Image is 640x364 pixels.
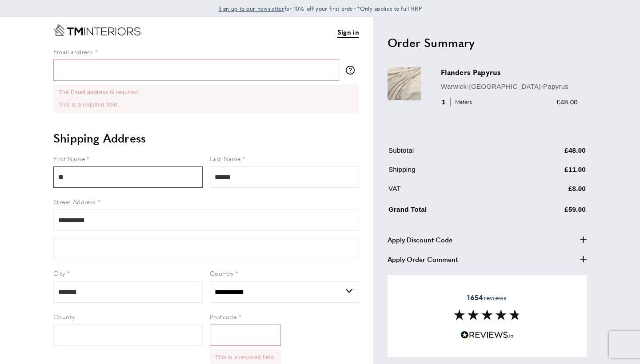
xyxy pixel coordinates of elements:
span: Country [210,269,234,277]
td: Grand Total [388,202,515,222]
h2: Shipping Address [53,130,359,146]
h2: Order Summary [388,35,587,51]
a: Go to Home page [53,24,140,36]
img: Reviews.io 5 stars [460,331,514,339]
span: Apply Order Comment [388,254,458,265]
span: Sign up to our newsletter [218,4,284,12]
img: Flanders Papyrus [388,67,421,100]
li: The Email address is required [59,88,354,97]
p: Warwick-[GEOGRAPHIC_DATA]-Papyrus [441,81,578,92]
td: £59.00 [516,202,586,222]
li: This is a required field. [215,353,276,362]
span: Postcode [210,312,236,321]
span: Last Name [210,154,241,163]
span: Meters [450,98,475,106]
td: VAT [388,183,515,201]
a: Sign up to our newsletter [218,4,284,13]
td: £48.00 [516,145,586,162]
li: This is a required field. [59,100,354,109]
img: Reviews section [454,309,520,320]
span: Apply Discount Code [388,234,452,245]
span: Street Address [53,197,96,206]
td: Shipping [388,164,515,182]
td: £8.00 [516,183,586,201]
span: £48.00 [556,98,578,106]
span: reviews [467,293,507,302]
span: County [53,312,75,321]
span: Email address [53,47,93,56]
button: More information [346,66,359,75]
span: First Name [53,154,85,163]
strong: 1654 [467,292,483,302]
span: for 10% off your first order *Only applies to full RRP [218,4,422,12]
h3: Flanders Papyrus [441,67,578,77]
div: 1 [441,97,475,107]
td: £11.00 [516,164,586,182]
span: City [53,269,65,277]
a: Sign in [337,27,359,38]
td: Subtotal [388,145,515,162]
